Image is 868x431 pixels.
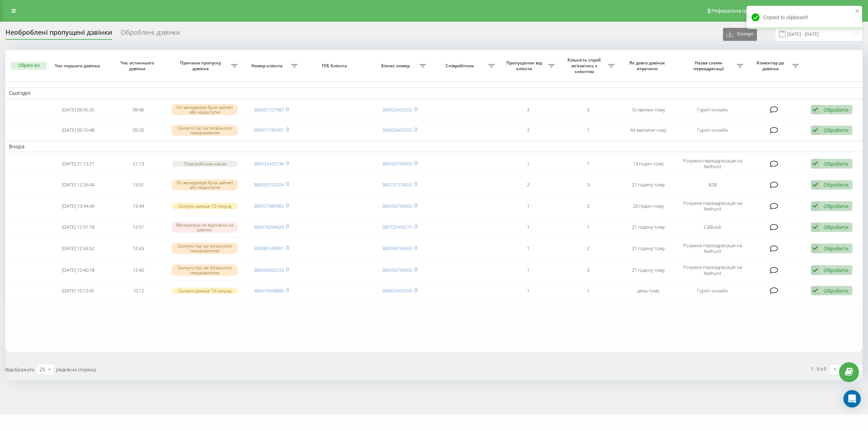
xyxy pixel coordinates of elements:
[254,245,284,252] a: 380685169991
[558,282,618,300] td: 1
[618,153,678,174] td: 13 годин тому
[618,238,678,258] td: 21 годину тому
[115,60,162,71] span: Час останнього дзвінка
[843,390,861,407] div: Open Intercom Messenger
[433,63,488,69] span: Співробітник
[678,238,747,258] td: Розумна переадресація на Nethunt
[498,238,558,258] td: 1
[824,203,848,210] div: Обробити
[48,100,109,119] td: [DATE] 09:45:35
[254,181,284,188] a: 380939153324
[618,100,678,119] td: 10 хвилин тому
[308,63,363,69] span: ПІБ Клієнта
[172,60,231,71] span: Причина пропуску дзвінка
[558,176,618,195] td: 3
[172,203,237,209] div: Скинуто раніше 10 секунд
[678,196,747,216] td: Розумна переадресація на Nethunt
[824,127,848,134] div: Обробити
[172,265,237,275] div: Скинуто під час вітального повідомлення
[48,196,109,216] td: [DATE] 13:44:49
[746,6,862,29] div: Copied to clipboard!
[558,100,618,119] td: 0
[618,218,678,237] td: 21 годину тому
[121,29,180,40] div: Оброблені дзвінки
[48,260,109,280] td: [DATE] 12:40:18
[382,160,412,167] a: 380506750650
[48,282,109,300] td: [DATE] 10:12:41
[498,218,558,237] td: 1
[48,218,109,237] td: [DATE] 12:51:18
[824,160,848,167] div: Обробити
[382,181,412,188] a: 380731374052
[39,366,45,373] div: 25
[48,153,109,174] td: [DATE] 21:13:21
[5,366,34,373] span: Відображати
[618,176,678,195] td: 21 годину тому
[558,238,618,258] td: 2
[562,57,608,74] span: Кількість спроб зв'язатись з клієнтом
[382,287,412,294] a: 380933435555
[810,365,826,372] div: 1 - 9 з 9
[172,104,237,115] div: Усі менеджери були зайняті або недоступні
[855,8,860,15] button: close
[382,267,412,273] a: 380506750650
[48,121,109,140] td: [DATE] 09:10:48
[678,121,747,140] td: Гуркіт онлайн
[108,176,168,195] td: 13:51
[678,260,747,280] td: Розумна переадресація на Nethunt
[498,282,558,300] td: 1
[245,63,291,69] span: Номер клієнта
[558,260,618,280] td: 3
[172,161,237,167] div: Поза робочим часом
[254,106,284,113] a: 380667727987
[172,222,237,233] div: Менеджери не відповіли на дзвінок
[108,196,168,216] td: 13:44
[558,153,618,174] td: 1
[824,245,848,252] div: Обробити
[618,260,678,280] td: 21 годину тому
[382,203,412,209] a: 380506750650
[172,179,237,190] div: Усі менеджери були зайняті або недоступні
[254,127,284,133] a: 380971186991
[824,224,848,231] div: Обробити
[382,106,412,113] a: 380933435555
[558,196,618,216] td: 2
[625,60,672,71] span: Як довго дзвінок втрачено
[678,100,747,119] td: Гуркіт онлайн
[498,121,558,140] td: 2
[5,141,863,152] td: Вчора
[254,203,284,209] a: 380937684983
[678,218,747,237] td: Callback
[108,238,168,258] td: 12:43
[108,260,168,280] td: 12:40
[558,121,618,140] td: 1
[824,181,848,188] div: Обробити
[108,121,168,140] td: 09:26
[254,160,284,167] a: 380933433736
[48,176,109,195] td: [DATE] 12:26:44
[5,88,863,98] td: Сьогодні
[678,176,747,195] td: B2B
[382,245,412,252] a: 380506750650
[108,100,168,119] td: 09:46
[48,238,109,258] td: [DATE] 12:43:52
[56,366,96,373] span: рядків на сторінці
[172,125,237,136] div: Скинуто під час вітального повідомлення
[618,196,678,216] td: 20 годин тому
[254,224,284,230] a: 380676094929
[498,196,558,216] td: 1
[11,62,47,70] button: Обрати всі
[498,100,558,119] td: 2
[558,218,618,237] td: 1
[254,267,284,273] a: 380634565233
[618,121,678,140] td: 44 хвилини тому
[824,267,848,274] div: Обробити
[108,282,168,300] td: 10:12
[824,287,848,294] div: Обробити
[382,224,412,230] a: 380732456271
[373,63,420,69] span: Бізнес номер
[678,282,747,300] td: Гуркіт онлайн
[498,153,558,174] td: 1
[682,60,737,71] span: Назва схеми переадресації
[750,60,792,71] span: Коментар до дзвінка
